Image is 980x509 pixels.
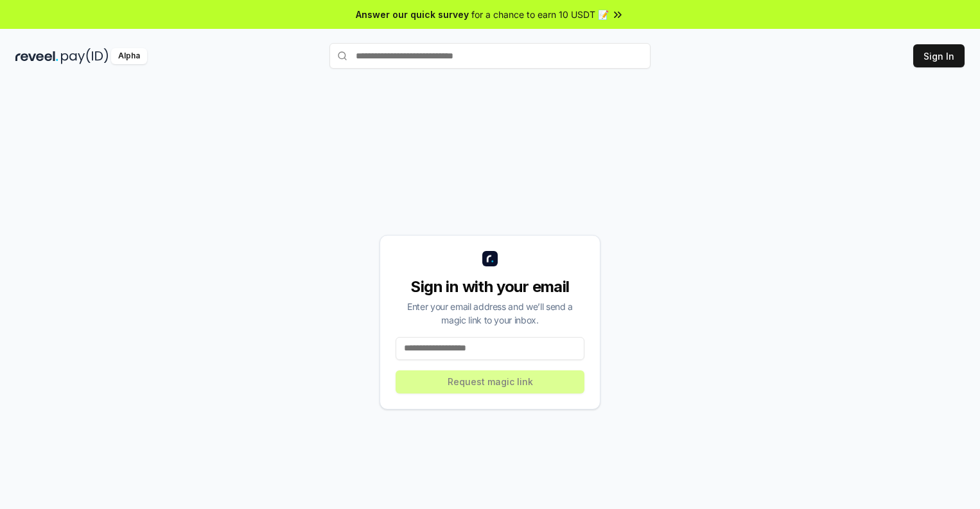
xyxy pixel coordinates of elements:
[396,300,584,327] div: Enter your email address and we’ll send a magic link to your inbox.
[111,48,147,64] div: Alpha
[482,251,498,266] img: logo_small
[471,8,609,21] span: for a chance to earn 10 USDT 📝
[15,48,58,64] img: reveel_dark
[356,8,469,21] span: Answer our quick survey
[61,48,109,64] img: pay_id
[913,44,965,67] button: Sign In
[396,277,584,297] div: Sign in with your email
